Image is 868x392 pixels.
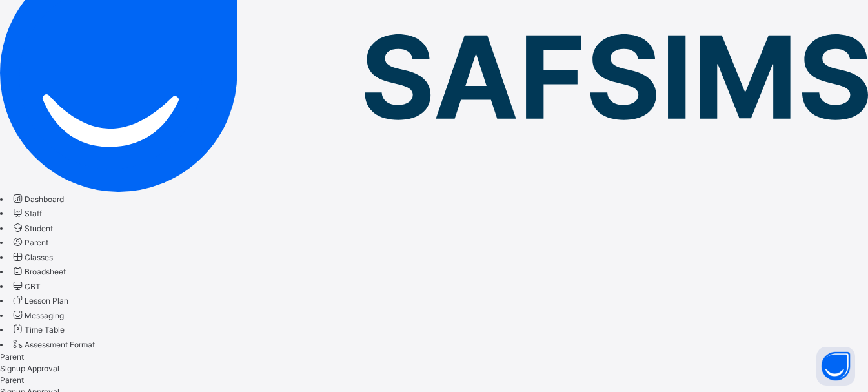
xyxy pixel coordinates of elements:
span: Broadsheet [25,267,66,276]
span: Classes [25,253,53,262]
span: Dashboard [25,194,64,204]
a: Parent [11,238,48,247]
span: Assessment Format [25,340,95,349]
a: Messaging [11,311,64,320]
span: Lesson Plan [25,296,68,305]
a: Dashboard [11,194,64,204]
a: Assessment Format [11,340,95,349]
button: Open asap [816,347,855,386]
span: Staff [25,209,42,218]
a: Time Table [11,325,65,335]
span: Messaging [25,311,64,320]
span: Time Table [25,325,65,335]
span: Student [25,223,53,233]
span: Parent [25,238,48,247]
span: CBT [25,282,41,291]
a: Staff [11,209,42,218]
a: Student [11,223,53,233]
a: Classes [11,253,53,262]
a: Lesson Plan [11,296,68,305]
a: CBT [11,282,41,291]
a: Broadsheet [11,267,66,276]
